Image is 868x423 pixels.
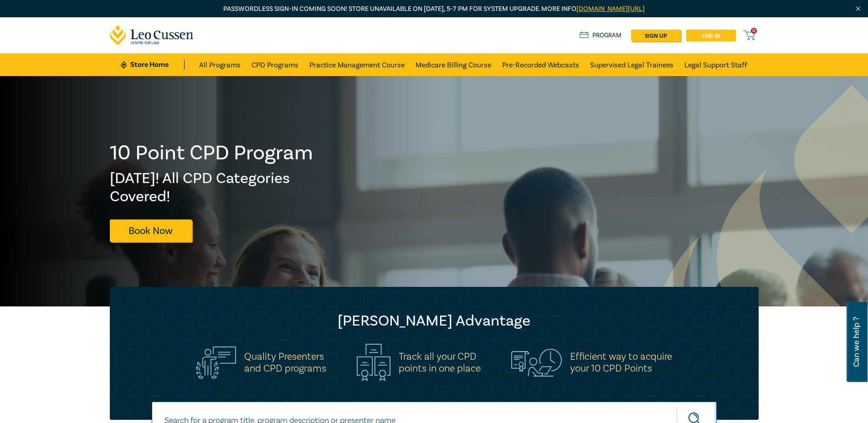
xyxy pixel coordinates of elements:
[199,53,241,76] a: All Programs
[110,141,314,165] h1: 10 Point CPD Program
[196,347,236,379] img: Quality Presenters<br>and CPD programs
[110,4,759,14] p: Passwordless sign-in coming soon! Store unavailable on [DATE], 5–7 PM for system upgrade. More info
[110,169,314,206] h2: [DATE]! All CPD Categories Covered!
[751,28,757,34] span: 0
[399,351,481,374] h5: Track all your CPD points in one place
[511,349,562,376] img: Efficient way to acquire<br>your 10 CPD Points
[110,219,192,242] a: Book Now
[121,60,184,70] a: Store Home
[852,307,861,377] span: Can we help ?
[686,30,736,41] a: Log in
[576,5,645,13] a: [DOMAIN_NAME][URL]
[244,351,326,374] h5: Quality Presenters and CPD programs
[570,351,672,374] h5: Efficient way to acquire your 10 CPD Points
[128,312,740,330] h2: [PERSON_NAME] Advantage
[631,30,681,41] a: sign up
[357,344,390,381] img: Track all your CPD<br>points in one place
[854,5,862,13] img: Close
[502,53,579,76] a: Pre-Recorded Webcasts
[580,31,622,41] a: Program
[590,53,673,76] a: Supervised Legal Trainees
[252,53,298,76] a: CPD Programs
[309,53,405,76] a: Practice Management Course
[684,53,747,76] a: Legal Support Staff
[416,53,491,76] a: Medicare Billing Course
